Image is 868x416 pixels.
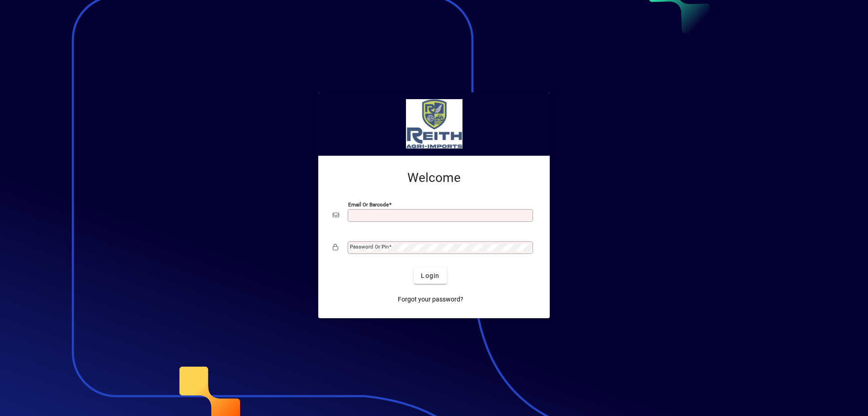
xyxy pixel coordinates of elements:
a: Forgot your password? [394,291,467,307]
button: Login [414,268,447,284]
h2: Welcome [333,170,535,186]
span: Login [421,271,439,281]
mat-label: Password or Pin [350,244,389,250]
span: Forgot your password? [398,295,463,304]
mat-label: Email or Barcode [348,201,389,208]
